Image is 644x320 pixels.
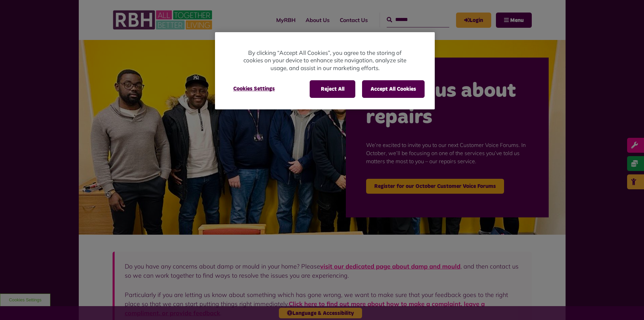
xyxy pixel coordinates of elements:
[215,32,435,110] div: Cookie banner
[362,80,425,98] button: Accept All Cookies
[215,32,435,110] div: Privacy
[242,49,408,72] p: By clicking “Accept All Cookies”, you agree to the storing of cookies on your device to enhance s...
[225,80,283,97] button: Cookies Settings
[310,80,355,98] button: Reject All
